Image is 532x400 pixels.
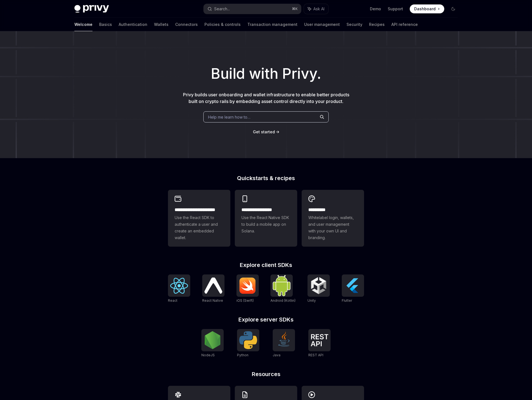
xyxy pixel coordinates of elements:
a: Welcome [74,18,92,31]
span: Dashboard [414,6,436,12]
a: UnityUnity [308,274,330,303]
span: Ask AI [313,6,324,12]
button: Toggle dark mode [449,4,458,13]
span: React [168,298,177,303]
a: iOS (Swift)iOS (Swift) [236,274,259,303]
span: NodeJS [201,353,215,357]
span: Privy builds user onboarding and wallet infrastructure to enable better products built on crypto ... [183,92,349,104]
a: PythonPython [237,329,259,358]
a: **** **** **** ***Use the React Native SDK to build a mobile app on Solana. [235,190,297,247]
span: Flutter [342,298,352,303]
a: Get started [253,129,275,135]
img: Unity [310,277,328,295]
a: Demo [370,6,381,12]
a: Transaction management [247,18,297,31]
img: dark logo [74,5,109,13]
a: Authentication [119,18,147,31]
img: iOS (Swift) [239,277,257,294]
a: Recipes [369,18,385,31]
span: Get started [253,129,275,134]
span: Help me learn how to… [208,114,250,120]
a: JavaJava [273,329,295,358]
h2: Resources [168,371,364,377]
span: Android (Kotlin) [270,298,296,303]
a: Dashboard [410,4,444,13]
h2: Explore client SDKs [168,262,364,268]
span: Python [237,353,248,357]
span: iOS (Swift) [236,298,254,303]
button: Ask AI [304,4,328,14]
a: React NativeReact Native [202,274,224,303]
img: Java [275,331,293,349]
h2: Explore server SDKs [168,317,364,322]
h2: Quickstarts & recipes [168,175,364,181]
img: Android (Kotlin) [273,275,291,296]
img: React Native [204,278,222,293]
span: Unity [308,298,316,303]
img: NodeJS [204,331,221,349]
span: Whitelabel login, wallets, and user management with your own UI and branding. [308,214,357,241]
img: Flutter [344,277,362,295]
a: FlutterFlutter [342,274,364,303]
img: React [170,278,188,294]
a: Basics [99,18,112,31]
span: Java [273,353,280,357]
a: Wallets [154,18,169,31]
a: Connectors [175,18,198,31]
a: ReactReact [168,274,190,303]
a: Support [388,6,403,12]
div: Search... [214,6,230,12]
span: Use the React SDK to authenticate a user and create an embedded wallet. [175,214,224,241]
a: API reference [391,18,418,31]
a: User management [304,18,340,31]
a: Security [346,18,362,31]
img: REST API [311,334,328,346]
span: Use the React Native SDK to build a mobile app on Solana. [241,214,291,234]
button: Search...⌘K [204,4,301,14]
span: ⌘ K [292,7,298,11]
a: REST APIREST API [308,329,331,358]
h1: Build with Privy. [9,63,523,85]
a: Android (Kotlin)Android (Kotlin) [270,274,296,303]
a: **** *****Whitelabel login, wallets, and user management with your own UI and branding. [302,190,364,247]
a: NodeJSNodeJS [201,329,224,358]
a: Policies & controls [204,18,241,31]
span: React Native [202,298,223,303]
span: REST API [308,353,323,357]
img: Python [239,331,257,349]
